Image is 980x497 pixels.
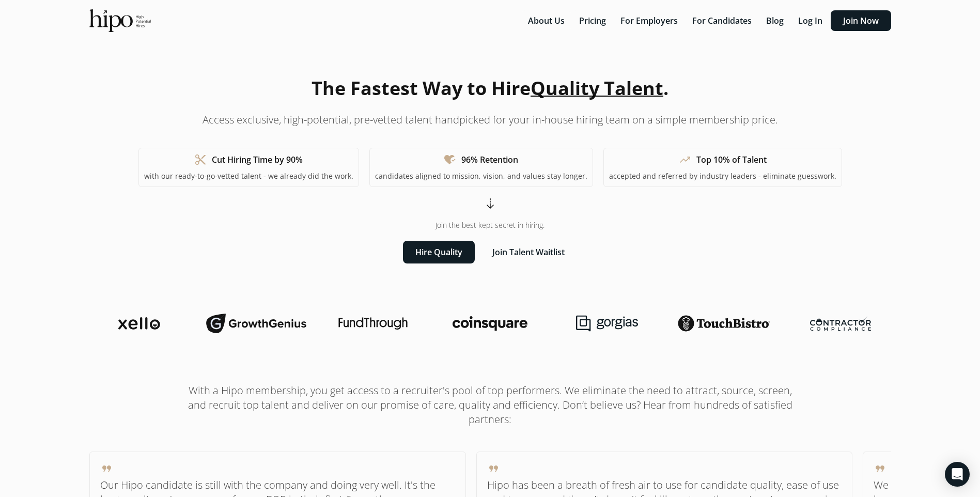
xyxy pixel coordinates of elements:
[696,153,767,166] h1: Top 10% of Talent
[453,316,527,331] img: coinsquare-logo
[435,220,545,230] span: Join the best kept secret in hiring.
[760,15,792,26] a: Blog
[312,74,668,102] h1: The Fastest Way to Hire .
[614,10,684,31] button: For Employers
[531,75,663,101] span: Quality Talent
[100,462,113,475] span: format_quote
[338,317,408,330] img: fundthrough-logo
[212,153,303,166] h1: Cut Hiring Time by 90%
[444,153,456,166] span: heart_check
[573,15,614,26] a: Pricing
[206,313,306,334] img: growthgenius-logo
[810,316,871,331] img: contractor-compliance-logo
[760,10,790,31] button: Blog
[874,462,886,475] span: format_quote
[945,462,970,487] div: Open Intercom Messenger
[180,383,800,427] h1: With a Hipo membership, you get access to a recruiter's pool of top performers. We eliminate the ...
[480,241,577,263] button: Join Talent Waitlist
[89,9,151,32] img: official-logo
[576,315,638,332] img: gorgias-logo
[375,171,587,181] p: candidates aligned to mission, vision, and values stay longer.
[609,171,836,181] p: accepted and referred by industry leaders - eliminate guesswork.
[686,15,760,26] a: For Candidates
[144,171,353,181] p: with our ready-to-go-vetted talent - we already did the work.
[522,15,573,26] a: About Us
[487,462,499,475] span: format_quote
[522,10,571,31] button: About Us
[792,15,831,26] a: Log In
[484,197,496,210] span: arrow_cool_down
[831,15,891,26] a: Join Now
[194,153,207,166] span: content_cut
[118,317,160,330] img: xello-logo
[678,315,770,332] img: touchbistro-logo
[831,10,891,31] button: Join Now
[679,153,691,166] span: trending_up
[461,153,518,166] h1: 96% Retention
[403,241,475,263] button: Hire Quality
[792,10,829,31] button: Log In
[573,10,612,31] button: Pricing
[203,113,778,127] p: Access exclusive, high-potential, pre-vetted talent handpicked for your in-house hiring team on a...
[686,10,758,31] button: For Candidates
[614,15,686,26] a: For Employers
